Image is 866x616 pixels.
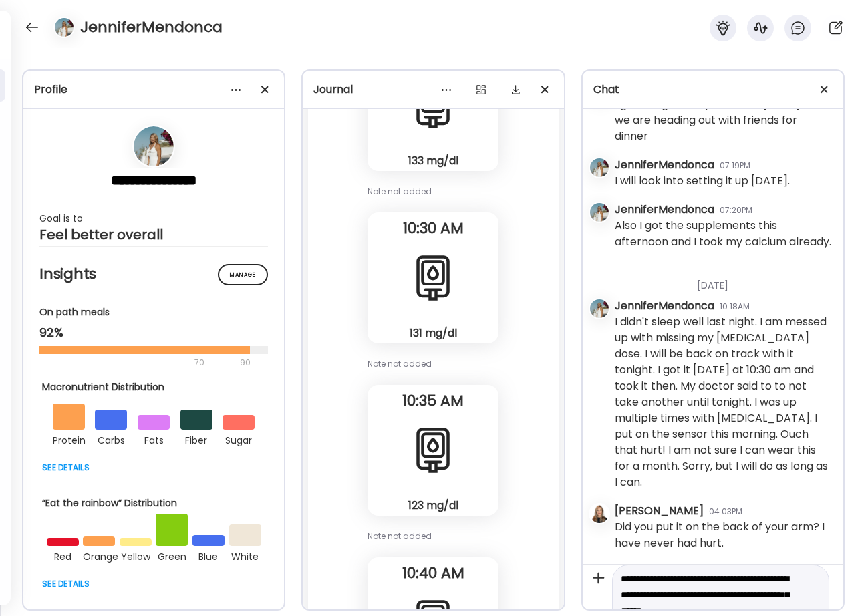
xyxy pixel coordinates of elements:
div: red [47,546,79,565]
div: [PERSON_NAME] [615,503,704,519]
div: sugar [223,430,255,448]
div: JenniferMendonca [615,298,714,314]
div: Did you put it on the back of your arm? I have never had hurt. [615,519,833,551]
div: Macronutrient Distribution [42,380,265,394]
div: 123 mg/dl [373,498,493,512]
div: JenniferMendonca [615,157,714,173]
img: avatars%2FhTWL1UBjihWZBvuxS4CFXhMyrrr1 [590,158,609,177]
img: avatars%2FhTWL1UBjihWZBvuxS4CFXhMyrrr1 [590,203,609,222]
span: 10:35 AM [368,395,498,407]
div: orange [83,546,115,565]
div: yellow [120,546,152,565]
div: Chat [593,82,833,98]
div: Profile [34,82,273,98]
div: JenniferMendonca [615,202,714,218]
div: I will look into setting it up [DATE]. [615,173,790,189]
div: 07:19PM [720,160,750,172]
div: carbs [95,430,127,448]
img: avatars%2FhTWL1UBjihWZBvuxS4CFXhMyrrr1 [590,299,609,318]
div: 70 [39,355,236,371]
span: 10:40 AM [368,567,498,579]
div: I didn't sleep well last night. I am messed up with missing my [MEDICAL_DATA] dose. I will be bac... [615,314,833,490]
div: fiber [180,430,212,448]
h2: Insights [39,264,268,284]
div: 90 [239,355,252,371]
div: 10:18AM [720,301,750,313]
div: 92% [39,325,268,341]
div: I got the glucose patch late [DATE] but we are heading out with friends for dinner [615,96,833,144]
span: Note not added [368,530,432,542]
img: avatars%2FhTWL1UBjihWZBvuxS4CFXhMyrrr1 [55,18,74,37]
div: Goal is to [39,210,268,226]
div: white [229,546,261,565]
div: Also I got the supplements this afternoon and I took my calcium already. [615,218,833,250]
span: Note not added [368,186,432,197]
img: avatars%2FC7qqOxmwlCb4p938VsoDHlkq1VT2 [590,504,609,523]
div: 07:20PM [720,204,752,216]
div: fats [138,430,170,448]
div: 131 mg/dl [373,326,493,340]
img: avatars%2FhTWL1UBjihWZBvuxS4CFXhMyrrr1 [134,126,174,166]
div: On path meals [39,305,268,319]
div: Journal [313,82,553,98]
div: blue [192,546,225,565]
h4: JenniferMendonca [80,17,223,38]
div: 133 mg/dl [373,154,493,168]
div: [DATE] [615,263,833,298]
div: Manage [218,264,268,285]
span: 10:30 AM [368,222,498,235]
div: “Eat the rainbow” Distribution [42,496,265,510]
div: Feel better overall [39,226,268,243]
div: green [156,546,188,565]
span: Note not added [368,358,432,369]
div: 04:03PM [709,506,742,518]
div: protein [53,430,85,448]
